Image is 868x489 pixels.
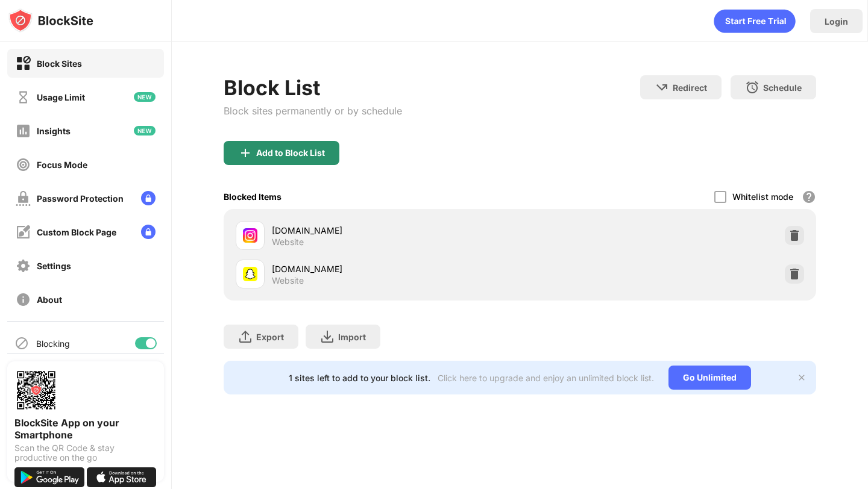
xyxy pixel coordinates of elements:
img: x-button.svg [797,373,807,382]
div: Insights [37,126,71,136]
img: download-on-the-app-store.svg [87,467,157,487]
div: Blocked Items [224,192,281,202]
div: Login [825,16,848,26]
div: Website [272,275,304,286]
div: Focus Mode [37,160,87,170]
div: Settings [37,261,71,271]
img: password-protection-off.svg [16,191,31,206]
div: Add to Block List [256,148,325,158]
div: Scan the QR Code & stay productive on the go [14,443,157,463]
div: About [37,294,62,305]
div: Website [272,237,304,248]
div: Block Sites [37,58,82,69]
img: logo-blocksite.svg [8,8,93,33]
img: about-off.svg [16,292,31,307]
div: Whitelist mode [732,192,793,202]
img: options-page-qr-code.png [14,369,58,412]
img: time-usage-off.svg [16,90,31,105]
img: customize-block-page-off.svg [16,225,31,240]
div: Redirect [673,83,707,93]
img: blocking-icon.svg [14,336,29,350]
img: new-icon.svg [134,126,156,135]
div: [DOMAIN_NAME] [272,224,520,237]
div: BlockSite App on your Smartphone [14,417,157,441]
img: block-on.svg [16,56,31,71]
div: Click here to upgrade and enjoy an unlimited block list. [438,373,654,383]
div: Password Protection [37,193,124,204]
img: new-icon.svg [134,92,156,102]
img: favicons [243,228,257,243]
img: get-it-on-google-play.svg [14,467,84,487]
div: Import [338,332,366,342]
img: lock-menu.svg [141,225,156,239]
img: favicons [243,267,257,281]
div: Block sites permanently or by schedule [224,105,402,117]
div: animation [714,9,796,33]
div: [DOMAIN_NAME] [272,263,520,275]
div: Schedule [763,83,802,93]
div: Go Unlimited [668,366,751,390]
div: Blocking [36,338,70,349]
img: focus-off.svg [16,157,31,172]
img: lock-menu.svg [141,191,156,205]
div: Custom Block Page [37,227,116,237]
div: Export [256,332,284,342]
div: Usage Limit [37,92,85,102]
img: settings-off.svg [16,258,31,273]
div: 1 sites left to add to your block list. [289,373,430,383]
div: Block List [224,75,402,100]
img: insights-off.svg [16,123,31,139]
